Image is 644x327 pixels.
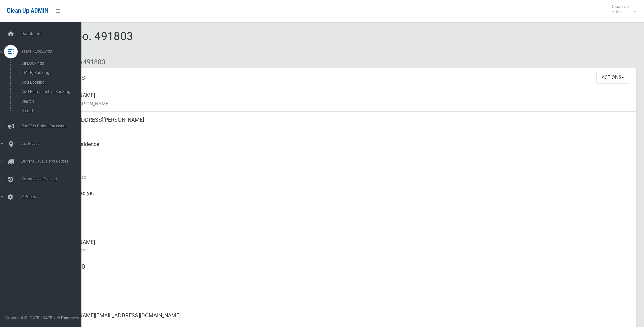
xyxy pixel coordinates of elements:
[54,271,630,279] small: Mobile
[54,112,630,136] div: [STREET_ADDRESS][PERSON_NAME]
[74,56,105,68] li: #491803
[5,315,53,320] span: Copyright © [DATE]-[DATE]
[596,71,629,84] button: Actions
[7,7,48,14] span: Clean Up ADMIN
[612,9,629,14] small: Admin
[54,315,79,320] strong: Jet Dynamics
[19,89,81,94] span: Add Retrospective Booking
[54,246,630,255] small: Contact Name
[54,185,630,210] div: Not collected yet
[54,259,630,283] div: 0434085200
[54,234,630,259] div: [PERSON_NAME]
[54,161,630,185] div: [DATE]
[54,197,630,206] small: Collected At
[54,173,630,181] small: Collection Date
[54,124,630,132] small: Address
[19,141,87,146] span: Addresses
[608,4,636,14] span: Clean Up
[54,100,630,108] small: Name of [PERSON_NAME]
[19,99,81,104] span: Search
[19,159,87,164] span: Drivers, Trucks and Routes
[19,49,87,54] span: Tasks / Bookings
[54,210,630,234] div: [DATE]
[19,194,87,199] span: Settings
[54,149,630,157] small: Pickup Point
[54,87,630,112] div: [PERSON_NAME]
[19,177,87,182] span: Communication Log
[30,29,133,56] span: Booking No. 491803
[19,31,87,36] span: Dashboard
[54,136,630,161] div: Front of Residence
[19,124,87,128] span: Booking Collection Issues
[19,61,81,66] span: All Bookings
[19,70,81,75] span: [DATE] Bookings
[54,222,630,230] small: Zone
[54,295,630,304] small: Landline
[54,283,630,308] div: None given
[19,80,81,85] span: Add Booking
[19,108,81,113] span: Report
